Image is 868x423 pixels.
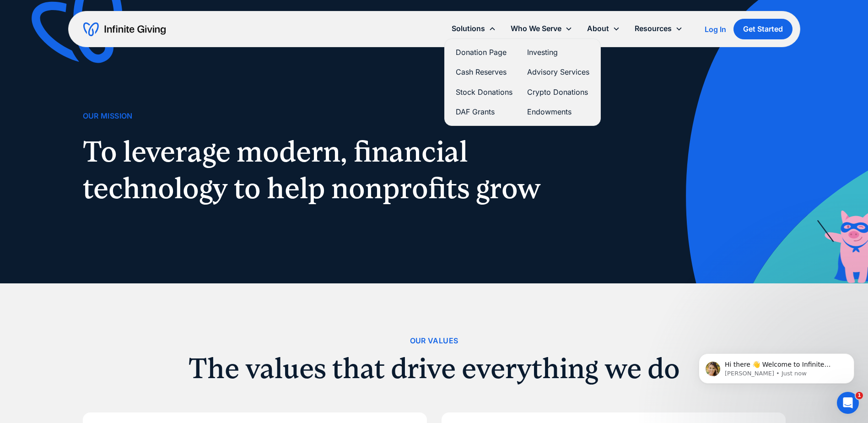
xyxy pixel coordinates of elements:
h2: The values that drive everything we do [83,354,786,383]
iframe: Intercom live chat [837,392,859,414]
a: Stock Donations [456,86,512,98]
iframe: Intercom notifications message [685,334,868,398]
a: Investing [527,46,589,59]
nav: Solutions [444,38,601,126]
a: Cash Reserves [456,66,512,78]
div: Log In [705,26,726,33]
a: home [83,22,166,37]
div: Who We Serve [503,19,580,38]
a: DAF Grants [456,106,512,118]
a: Log In [705,24,726,35]
a: Crypto Donations [527,86,589,98]
a: Endowments [527,106,589,118]
div: About [580,19,627,38]
div: About [587,22,609,35]
div: Solutions [452,22,485,35]
h1: To leverage modern, financial technology to help nonprofits grow [83,133,551,206]
div: Solutions [444,19,503,38]
a: Get Started [733,19,793,39]
div: Who We Serve [511,22,561,35]
div: Our Mission [83,110,133,122]
a: Donation Page [456,46,512,59]
span: 1 [856,392,863,399]
div: Resources [635,22,672,35]
div: Our Values [410,335,458,347]
div: Resources [627,19,690,38]
a: Advisory Services [527,66,589,78]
